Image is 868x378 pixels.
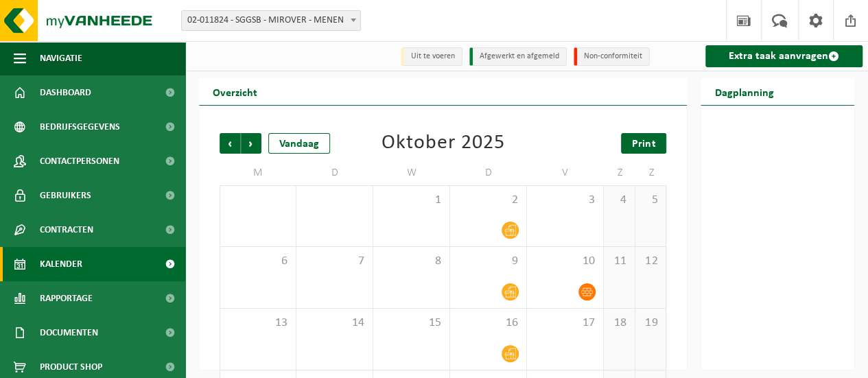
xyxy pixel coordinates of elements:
span: Navigatie [40,41,82,75]
span: Print [632,139,655,150]
span: Vorige [220,133,240,154]
span: 10 [534,254,596,269]
span: 15 [380,316,443,331]
span: 02-011824 - SGGSB - MIROVER - MENEN [181,10,361,31]
span: 2 [457,193,519,208]
span: 18 [611,316,628,331]
span: 9 [457,254,519,269]
li: Afgewerkt en afgemeld [469,47,567,66]
a: Print [621,133,666,154]
span: Documenten [40,316,98,350]
span: Rapportage [40,281,93,316]
span: 3 [534,193,596,208]
span: 8 [380,254,443,269]
span: Kalender [40,247,82,281]
li: Uit te voeren [401,47,462,66]
span: Contracten [40,213,93,247]
div: Oktober 2025 [382,133,505,154]
td: V [527,161,604,185]
span: 1 [380,193,443,208]
span: Volgende [241,133,261,154]
span: 5 [642,193,659,208]
td: D [296,161,373,185]
span: 6 [227,254,289,269]
span: 17 [534,316,596,331]
td: D [450,161,527,185]
li: Non-conformiteit [574,47,650,66]
td: Z [635,161,667,185]
h2: Overzicht [199,78,271,105]
span: 12 [642,254,659,269]
span: 11 [611,254,628,269]
div: Vandaag [268,133,330,154]
h2: Dagplanning [701,78,787,105]
span: Dashboard [40,75,91,110]
span: 19 [642,316,659,331]
span: Bedrijfsgegevens [40,110,120,144]
span: 14 [303,316,366,331]
span: Gebruikers [40,178,91,213]
td: Z [604,161,635,185]
td: M [220,161,296,185]
a: Extra taak aanvragen [705,45,863,67]
span: 16 [457,316,519,331]
span: 7 [303,254,366,269]
span: Contactpersonen [40,144,119,178]
span: 02-011824 - SGGSB - MIROVER - MENEN [182,11,360,30]
span: 13 [227,316,289,331]
td: W [373,161,450,185]
span: 4 [611,193,628,208]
